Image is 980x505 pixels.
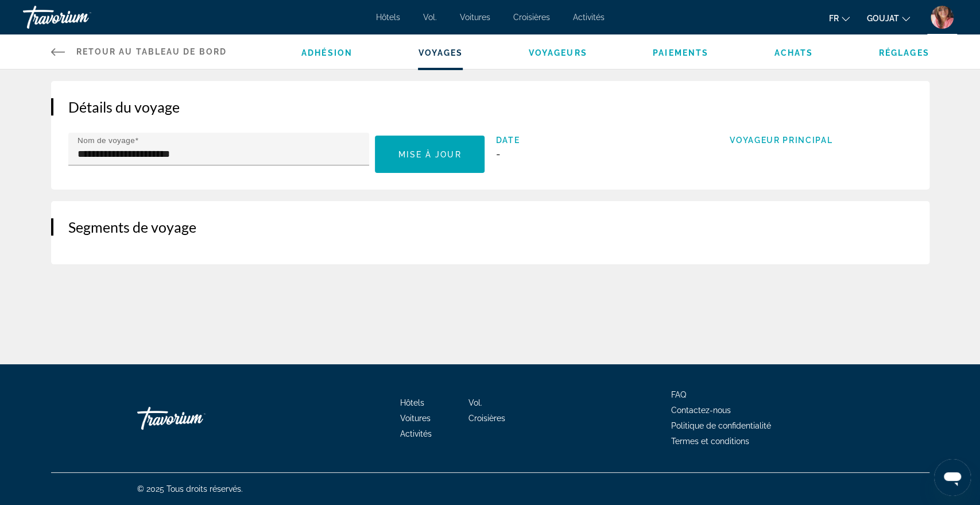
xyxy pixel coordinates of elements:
[671,406,731,415] a: Contactez-nous
[879,48,929,57] a: Réglages
[376,13,400,22] a: Hôtels
[423,13,437,22] a: Vol.
[76,47,227,56] span: Retour au tableau de bord
[468,414,505,423] a: Croisières
[78,136,135,145] mat-label: Nom de voyage
[68,218,912,236] h2: Segments de voyage
[496,136,679,145] span: Date
[774,48,814,57] a: Achats
[496,148,501,160] span: -
[468,398,482,407] a: Vol.
[460,13,490,22] a: Voitures
[730,136,912,145] span: Voyageur principal
[418,48,463,57] a: Voyages
[301,48,353,57] a: Adhésion
[51,34,227,69] a: Retour au tableau de bord
[400,398,424,407] a: Hôtels
[529,48,587,57] a: Voyageurs
[68,98,912,115] h2: Détails du voyage
[867,14,899,23] font: GOUJAT
[375,136,484,173] button: Mise à jour
[934,459,971,496] iframe: Bouton de lancement de la fenêtre de messagerie
[829,14,839,23] font: fr
[137,484,243,494] font: © 2025 Tous droits réservés.
[653,48,708,57] a: Paiements
[671,421,771,430] a: Politique de confidentialité
[400,414,431,423] a: Voitures
[927,5,957,29] button: Menu utilisateur
[400,429,432,438] a: Activités
[867,10,910,26] button: Changer de devise
[573,13,605,22] a: Activités
[931,6,954,29] img: Image de l'utilisateur
[398,150,461,159] span: Mise à jour
[513,13,550,22] a: Croisières
[23,2,138,32] a: Travorium
[137,401,252,435] a: Rentrer à la maison
[671,390,686,399] a: FAQ
[671,437,749,446] a: Termes et conditions
[829,10,850,26] button: Changer de langue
